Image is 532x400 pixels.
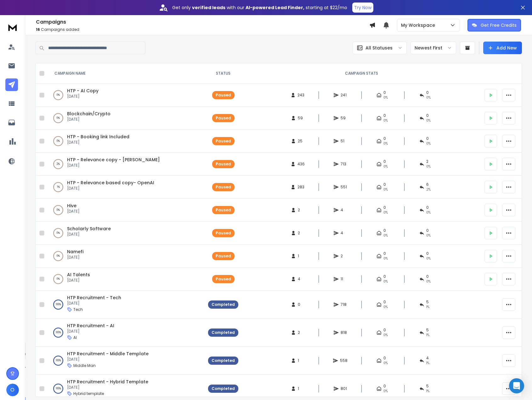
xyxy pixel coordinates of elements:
[67,271,90,278] a: AI Talents
[212,386,235,391] div: Completed
[6,384,19,396] button: O
[383,328,386,333] span: 0
[57,230,60,236] p: 0 %
[341,116,347,121] span: 59
[67,232,111,237] p: [DATE]
[67,88,99,94] a: HTP - AI Copy
[383,205,386,210] span: 0
[383,305,388,310] span: 0%
[73,391,104,396] p: Hybrid template
[216,162,231,167] div: Paused
[426,356,429,361] span: 4
[426,118,431,123] span: 0 %
[426,210,431,215] span: 0 %
[341,93,347,98] span: 241
[57,207,60,213] p: 0 %
[383,95,388,100] span: 0%
[47,291,204,319] td: 100%HTP Recruitment - Tech[DATE]Tech
[67,249,83,255] a: Namefi
[216,93,231,98] div: Paused
[426,279,431,284] span: 0 %
[383,187,388,192] span: 0%
[365,45,393,51] p: All Statuses
[57,276,60,282] p: 0 %
[47,84,204,107] td: 0%HTP - AI Copy[DATE]
[67,226,111,232] span: Scholarly Software
[36,27,369,32] p: Campaigns added
[67,294,121,301] span: HTP Recruitment - Tech
[426,251,429,256] span: 0
[341,185,347,190] span: 551
[67,186,154,191] p: [DATE]
[67,180,154,186] a: HTP - Relevance based copy- OpenAI
[67,323,114,329] a: HTP Recruitment - AI
[67,255,83,260] p: [DATE]
[383,164,388,169] span: 0%
[6,21,19,33] img: logo
[426,159,428,164] span: 2
[383,182,386,187] span: 0
[383,141,388,146] span: 0%
[426,384,429,389] span: 5
[47,153,204,176] td: 2%HTP - Relevance copy - [PERSON_NAME][DATE]
[57,184,60,190] p: 1 %
[56,357,61,364] p: 100 %
[426,389,429,394] span: 1 %
[426,333,429,338] span: 1 %
[67,157,160,163] a: HTP - Relevance copy - [PERSON_NAME]
[426,305,429,310] span: 1 %
[383,228,386,233] span: 0
[341,162,347,167] span: 713
[73,307,83,312] p: Tech
[36,18,369,26] h1: Campaigns
[426,256,431,261] span: 0 %
[410,42,456,54] button: Newest First
[47,107,204,130] td: 0%Blockchain/Crypto[DATE]
[67,329,114,334] p: [DATE]
[298,208,304,213] span: 2
[383,90,386,95] span: 0
[341,330,347,335] span: 818
[383,136,386,141] span: 0
[426,205,429,210] span: 0
[352,3,373,13] button: Try Now
[204,63,242,84] th: STATUS
[383,210,388,215] span: 0%
[73,363,96,368] p: Middle Man
[483,42,522,54] button: Add New
[341,231,347,236] span: 4
[67,111,110,117] a: Blockchain/Crypto
[47,222,204,245] td: 0%Scholarly Software[DATE]
[216,139,231,144] div: Paused
[56,386,61,392] p: 100 %
[56,301,61,308] p: 100 %
[383,159,386,164] span: 0
[216,277,231,282] div: Paused
[298,277,304,282] span: 4
[340,358,348,363] span: 558
[426,228,429,233] span: 0
[67,163,160,168] p: [DATE]
[426,90,429,95] span: 0
[481,22,517,28] p: Get Free Credits
[383,118,388,123] span: 0%
[426,141,431,146] span: 0 %
[426,164,431,169] span: 0 %
[354,4,371,11] p: Try Now
[297,162,305,167] span: 436
[67,140,129,145] p: [DATE]
[383,233,388,238] span: 0%
[401,22,438,28] p: My Workspace
[172,4,347,11] p: Get only with our starting at $22/mo
[216,208,231,213] div: Paused
[47,199,204,222] td: 0%Hive[DATE]
[242,63,481,84] th: CAMPAIGN STATS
